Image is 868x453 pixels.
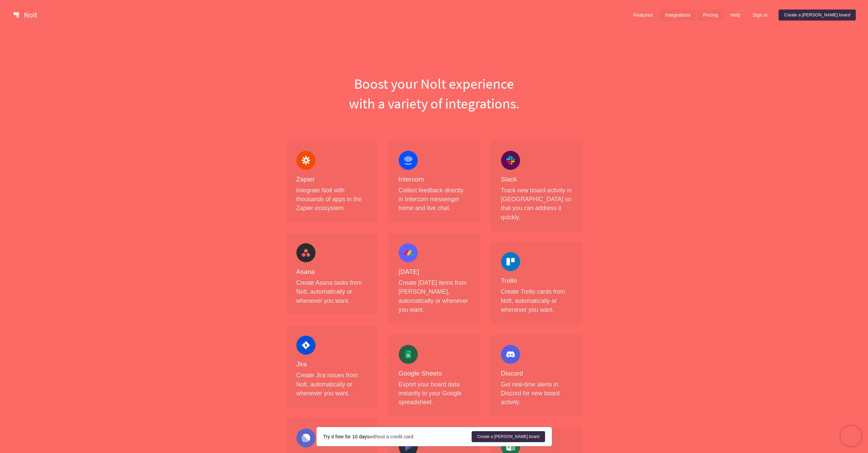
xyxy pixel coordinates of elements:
p: Create [DATE] items from [PERSON_NAME], automatically or whenever you want. [399,278,470,315]
p: Create Trello cards from Nolt, automatically or whenever you want. [501,287,572,314]
h4: Jira [296,360,367,369]
a: Integrations [660,10,696,20]
p: Track new board activity in [GEOGRAPHIC_DATA] so that you can address it quickly. [501,186,572,222]
p: Integrate Nolt with thousands of apps in the Zapier ecosystem. [296,186,367,213]
a: Help [725,10,746,20]
p: Create Jira issues from Nolt, automatically or whenever you want. [296,371,367,398]
strong: Try it free for 10 days [323,434,369,439]
a: Sign in [747,10,773,20]
h4: Google Sheets [399,369,470,378]
a: Create a [PERSON_NAME] board [779,10,856,20]
h4: [DATE] [399,268,470,276]
div: without a credit card [323,433,472,440]
h4: Intercom [399,175,470,184]
a: Pricing [697,10,723,20]
a: Create a [PERSON_NAME] board [472,431,545,442]
h4: Asana [296,268,367,276]
h1: Boost your Nolt experience with a variety of integrations. [281,74,588,113]
a: Features [628,10,658,20]
h4: Trello [501,277,572,285]
p: Export your board data instantly to your Google spreadsheet. [399,380,470,407]
h4: Discord [501,369,572,378]
h4: Zapier [296,175,367,184]
p: Collect feedback directly in Intercom messenger home and live chat. [399,186,470,213]
iframe: Chatra live chat [841,426,861,446]
p: Get real-time alerts in Discord for new board activity. [501,380,572,407]
p: Create Asana tasks from Nolt, automatically or whenever you want. [296,278,367,305]
h4: Slack [501,175,572,184]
